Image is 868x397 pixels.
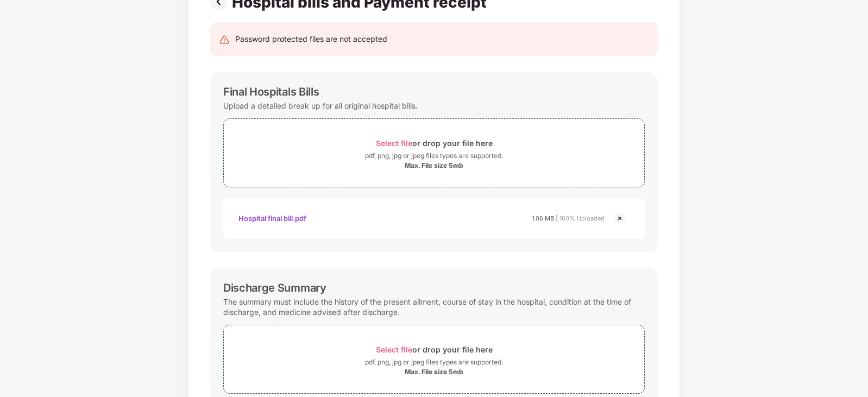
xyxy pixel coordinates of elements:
[223,98,418,113] div: Upload a detailed break up for all original hospital bills.
[224,333,644,385] span: Select fileor drop your file herepdf, png, jpg or jpeg files types are supported.Max. File size 5mb
[238,209,306,228] div: Hospital final bill.pdf
[223,294,645,319] div: The summary must include the history of the present ailment, course of stay in the hospital, cond...
[223,85,319,98] div: Final Hospitals Bills
[376,138,412,148] span: Select file
[405,368,463,376] div: Max. File size 5mb
[365,357,503,368] div: pdf, png, jpg or jpeg files types are supported.
[376,345,412,354] span: Select file
[223,281,326,294] div: Discharge Summary
[376,342,493,357] div: or drop your file here
[365,150,503,161] div: pdf, png, jpg or jpeg files types are supported.
[556,215,605,222] span: | 100% Uploaded
[224,127,644,179] span: Select fileor drop your file herepdf, png, jpg or jpeg files types are supported.Max. File size 5mb
[405,161,463,170] div: Max. File size 5mb
[235,33,387,45] div: Password protected files are not accepted
[376,136,493,150] div: or drop your file here
[219,34,230,45] img: svg+xml;base64,PHN2ZyB4bWxucz0iaHR0cDovL3d3dy53My5vcmcvMjAwMC9zdmciIHdpZHRoPSIyNCIgaGVpZ2h0PSIyNC...
[613,212,626,225] img: svg+xml;base64,PHN2ZyBpZD0iQ3Jvc3MtMjR4MjQiIHhtbG5zPSJodHRwOi8vd3d3LnczLm9yZy8yMDAwL3N2ZyIgd2lkdG...
[532,215,554,222] span: 1.06 MB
